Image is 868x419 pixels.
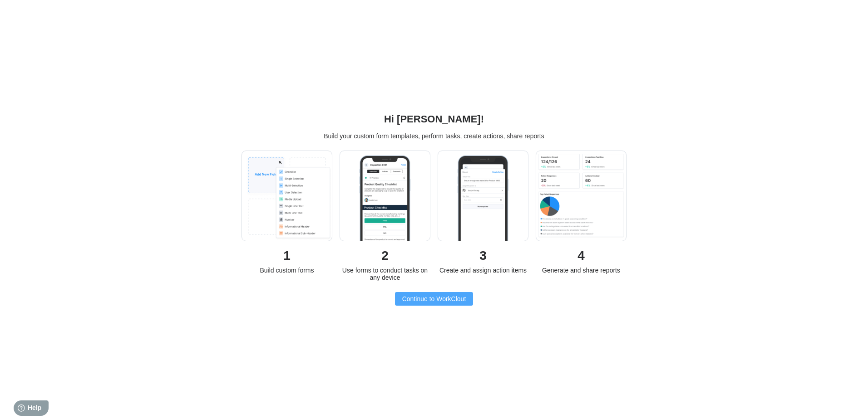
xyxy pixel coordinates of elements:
[260,267,314,274] div: Build custom forms
[324,132,544,140] div: Build your custom form templates, perform tasks, create actions, share reports
[439,267,527,274] div: Create and assign action items
[577,248,585,263] div: 4
[536,151,626,241] img: welcome-analytics-7e47e794bc7e25a97eaa2dbe54877289.png
[340,151,430,241] img: welcome-inspection-c5125bdb7b6a4917977605678e88f95e.png
[395,292,473,306] button: Continue to WorkClout
[381,248,389,263] div: 2
[340,267,430,281] div: Use forms to conduct tasks on any device
[283,248,291,263] div: 1
[402,296,466,302] span: Continue to WorkClout
[384,113,484,125] div: Hi [PERSON_NAME]!
[479,248,487,263] div: 3
[542,267,620,274] div: Generate and share reports
[242,151,332,241] img: welcome-form-0391eb1f35304e7e8652644db8ffacb5.png
[438,151,528,241] img: welcome-action-5f08828958ef9d8dbb9ca996aa01a696.png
